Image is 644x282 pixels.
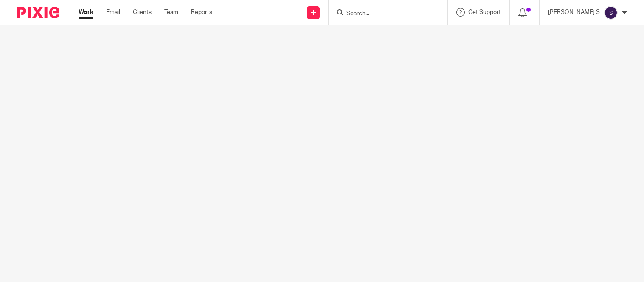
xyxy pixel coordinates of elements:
a: Reports [191,8,212,17]
a: Clients [133,8,152,17]
a: Email [106,8,120,17]
a: Work [79,8,93,17]
a: Team [164,8,178,17]
p: [PERSON_NAME] S [548,8,600,17]
span: Get Support [468,9,501,15]
input: Search [346,10,422,18]
img: Pixie [17,7,59,18]
img: svg%3E [604,6,618,20]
